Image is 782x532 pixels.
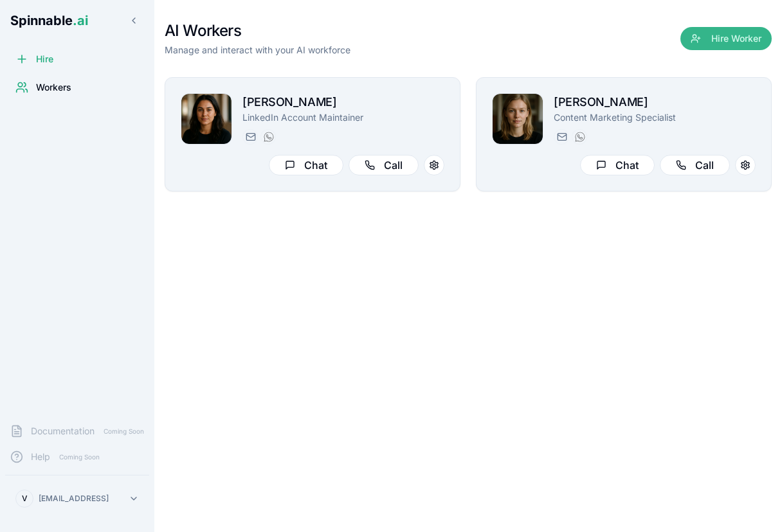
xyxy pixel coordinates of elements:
[349,155,419,175] button: Call
[39,493,109,504] p: [EMAIL_ADDRESS]
[493,94,543,144] img: Sofia Guðmundsson
[260,129,276,145] button: WhatsApp
[242,111,444,124] p: LinkedIn Account Maintainer
[31,425,95,438] span: Documentation
[680,33,772,46] a: Hire Worker
[269,155,343,175] button: Chat
[165,44,350,57] p: Manage and interact with your AI workforce
[31,450,50,463] span: Help
[554,111,756,124] p: Content Marketing Specialist
[660,155,730,175] button: Call
[554,129,569,145] button: Send email to sofia@getspinnable.ai
[554,93,756,111] h2: [PERSON_NAME]
[55,451,104,463] span: Coming Soon
[680,27,772,50] button: Hire Worker
[181,94,232,144] img: Harriet Lee
[242,93,444,111] h2: [PERSON_NAME]
[100,425,148,438] span: Coming Soon
[36,53,53,66] span: Hire
[73,13,88,28] span: .ai
[22,493,28,504] span: V
[572,129,587,145] button: WhatsApp
[580,155,655,175] button: Chat
[242,129,258,145] button: Send email to harriet.lee@getspinnable.ai
[165,21,350,41] h1: AI Workers
[264,132,274,142] img: WhatsApp
[10,486,144,511] button: V[EMAIL_ADDRESS]
[36,81,71,94] span: Workers
[575,132,585,142] img: WhatsApp
[10,13,88,28] span: Spinnable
